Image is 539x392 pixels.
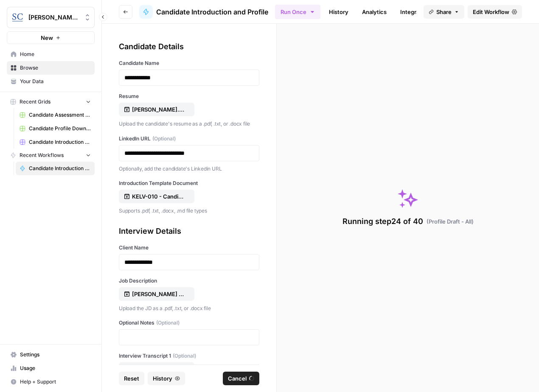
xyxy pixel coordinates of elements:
[16,162,95,175] a: Candidate Introduction and Profile
[119,103,194,116] button: [PERSON_NAME].pdf
[119,120,259,128] p: Upload the candidate's resume as a .pdf, .txt, or .docx file
[119,179,259,187] label: Introduction Template Document
[473,8,509,16] span: Edit Workflow
[468,5,522,19] a: Edit Workflow
[28,13,80,22] span: [PERSON_NAME] [GEOGRAPHIC_DATA]
[119,362,194,376] button: No file chosen
[324,5,354,19] a: History
[7,61,95,75] a: Browse
[153,374,172,383] span: History
[16,135,95,149] a: Candidate Introduction Download Sheet
[7,31,95,44] button: New
[119,244,259,252] label: Client Name
[119,372,144,385] button: Reset
[7,75,95,88] a: Your Data
[29,138,91,146] span: Candidate Introduction Download Sheet
[29,125,91,132] span: Candidate Profile Download Sheet
[139,5,268,19] a: Candidate Introduction and Profile
[10,10,25,25] img: Stanton Chase Nashville Logo
[7,149,95,162] button: Recent Workflows
[119,92,259,100] label: Resume
[148,372,185,385] button: History
[132,192,186,201] p: KELV-010 - Candidate Introduction for Air Opps.pdf
[119,190,194,203] button: KELV-010 - Candidate Introduction for Air Opps.pdf
[119,352,259,360] label: Interview Transcript 1
[7,95,95,108] button: Recent Grids
[20,364,91,372] span: Usage
[16,108,95,122] a: Candidate Assessment Download Sheet
[152,135,176,143] span: (Optional)
[228,374,247,383] span: Cancel
[29,165,91,172] span: Candidate Introduction and Profile
[156,7,268,17] span: Candidate Introduction and Profile
[7,7,95,28] button: Workspace: Stanton Chase Nashville
[20,64,91,72] span: Browse
[223,372,259,385] button: Cancel
[119,135,259,143] label: LinkedIn URL
[119,287,194,301] button: [PERSON_NAME] VP Operations - Recruitment Profile.pdf
[20,351,91,358] span: Settings
[20,78,91,85] span: Your Data
[124,374,139,383] span: Reset
[275,5,320,19] button: Run Once
[156,319,180,327] span: (Optional)
[119,319,259,327] label: Optional Notes
[20,378,91,386] span: Help + Support
[7,348,95,361] a: Settings
[132,290,186,298] p: [PERSON_NAME] VP Operations - Recruitment Profile.pdf
[29,111,91,119] span: Candidate Assessment Download Sheet
[7,375,95,389] button: Help + Support
[119,277,259,285] label: Job Description
[41,34,53,42] span: New
[7,48,95,61] a: Home
[7,361,95,375] a: Usage
[173,352,196,360] span: (Optional)
[20,151,64,159] span: Recent Workflows
[119,304,259,313] p: Upload the JD as a .pdf, .txt, or .docx file
[357,5,392,19] a: Analytics
[119,207,259,215] p: Supports .pdf, .txt, .docx, .md file types
[20,50,91,58] span: Home
[20,98,51,106] span: Recent Grids
[424,5,464,19] button: Share
[395,5,430,19] a: Integrate
[119,165,259,173] p: Optionally, add the candidate's Linkedin URL
[342,216,474,227] div: Running step 24 of 40
[132,105,186,114] p: [PERSON_NAME].pdf
[119,41,259,53] div: Candidate Details
[119,225,259,237] div: Interview Details
[119,59,259,67] label: Candidate Name
[427,217,474,226] span: ( Profile Draft - All )
[436,8,452,16] span: Share
[16,122,95,135] a: Candidate Profile Download Sheet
